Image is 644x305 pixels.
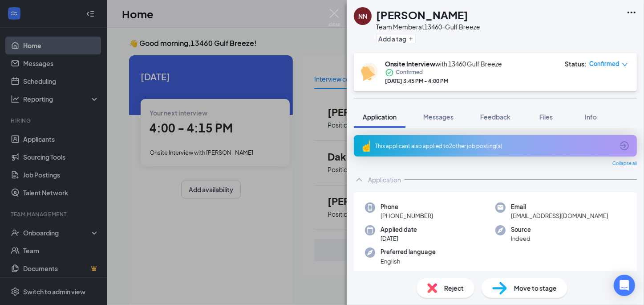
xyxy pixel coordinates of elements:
[589,59,620,68] span: Confirmed
[480,113,510,121] span: Feedback
[511,234,531,243] span: Indeed
[381,211,433,220] span: [PHONE_NUMBER]
[396,68,423,77] span: Confirmed
[381,257,436,266] span: English
[381,202,433,211] span: Phone
[539,113,553,121] span: Files
[514,283,557,293] span: Move to stage
[612,160,637,167] span: Collapse all
[358,12,367,21] div: NN
[511,211,608,220] span: [EMAIL_ADDRESS][DOMAIN_NAME]
[385,60,435,68] b: Onsite Interview
[376,22,480,31] div: Team Member at 13460-Gulf Breeze
[511,225,531,234] span: Source
[385,59,502,68] div: with 13460 Gulf Breeze
[444,283,464,293] span: Reject
[381,225,417,234] span: Applied date
[423,113,454,121] span: Messages
[619,140,630,151] svg: ArrowCircle
[376,34,416,43] button: PlusAdd a tag
[375,142,614,150] div: This applicant also applied to 2 other job posting(s)
[626,7,637,18] svg: Ellipses
[368,175,401,184] div: Application
[614,275,635,296] div: Open Intercom Messenger
[363,113,397,121] span: Application
[408,36,413,41] svg: Plus
[511,202,608,211] span: Email
[385,68,394,77] svg: CheckmarkCircle
[376,7,468,22] h1: [PERSON_NAME]
[585,113,597,121] span: Info
[385,77,502,85] div: [DATE] 3:45 PM - 4:00 PM
[622,62,628,68] span: down
[381,247,436,256] span: Preferred language
[354,174,365,185] svg: ChevronUp
[565,59,587,68] div: Status :
[381,234,417,243] span: [DATE]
